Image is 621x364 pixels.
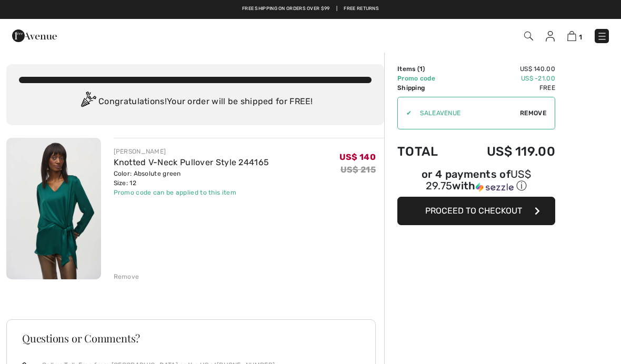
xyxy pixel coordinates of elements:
img: 1ère Avenue [12,25,57,46]
img: Shopping Bag [567,31,576,41]
a: Free Returns [344,5,379,13]
div: Remove [114,272,139,281]
td: Free [456,83,555,93]
span: US$ 29.75 [426,168,531,192]
div: Congratulations! Your order will be shipped for FREE! [19,92,372,113]
img: Knotted V-Neck Pullover Style 244165 [6,138,101,279]
td: Shipping [397,83,456,93]
div: or 4 payments ofUS$ 29.75withSezzle Click to learn more about Sezzle [397,169,555,197]
a: Knotted V-Neck Pullover Style 244165 [114,157,269,167]
img: Congratulation2.svg [77,92,98,113]
span: | [336,5,337,13]
img: My Info [546,31,555,42]
div: ✔ [398,108,412,118]
span: US$ 140 [339,152,376,162]
td: US$ 140.00 [456,64,555,74]
span: 1 [579,33,582,41]
a: 1 [567,29,582,42]
td: Total [397,134,456,169]
td: US$ -21.00 [456,74,555,83]
td: Items ( ) [397,64,456,74]
td: Promo code [397,74,456,83]
input: Promo code [412,97,520,129]
div: [PERSON_NAME] [114,147,269,156]
h3: Questions or Comments? [22,333,360,343]
span: Proceed to Checkout [425,206,522,216]
span: 1 [419,65,423,73]
img: Search [524,32,533,41]
img: Menu [597,31,607,42]
a: 1ère Avenue [12,30,57,40]
div: Promo code can be applied to this item [114,188,269,197]
img: Sezzle [476,183,514,192]
div: Color: Absolute green Size: 12 [114,169,269,188]
a: Free shipping on orders over $99 [242,5,330,13]
td: US$ 119.00 [456,134,555,169]
div: or 4 payments of with [397,169,555,193]
s: US$ 215 [340,165,376,175]
span: Remove [520,108,546,118]
button: Proceed to Checkout [397,197,555,225]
